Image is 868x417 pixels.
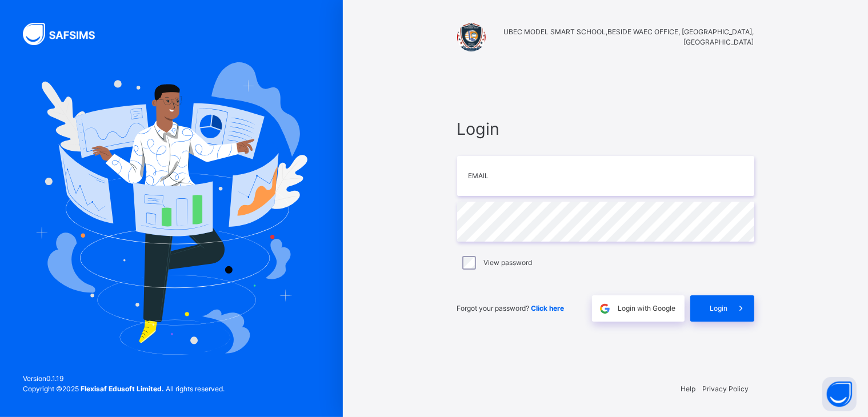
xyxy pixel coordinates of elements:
[618,303,676,314] span: Login with Google
[710,303,728,314] span: Login
[35,62,307,355] img: Hero Image
[23,374,225,384] span: Version 0.1.19
[598,302,611,315] img: google.396cfc9801f0270233282035f929180a.svg
[531,304,565,312] a: Click here
[81,384,164,393] strong: Flexisaf Edusoft Limited.
[681,384,696,393] a: Help
[457,304,565,312] span: Forgot your password?
[491,27,754,47] span: UBEC MODEL SMART SCHOOL,BESIDE WAEC OFFICE, [GEOGRAPHIC_DATA],[GEOGRAPHIC_DATA]
[822,377,857,411] button: Open asap
[457,117,754,141] span: Login
[484,258,533,268] label: View password
[703,384,749,393] a: Privacy Policy
[23,23,109,45] img: SAFSIMS Logo
[23,384,225,393] span: Copyright © 2025 All rights reserved.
